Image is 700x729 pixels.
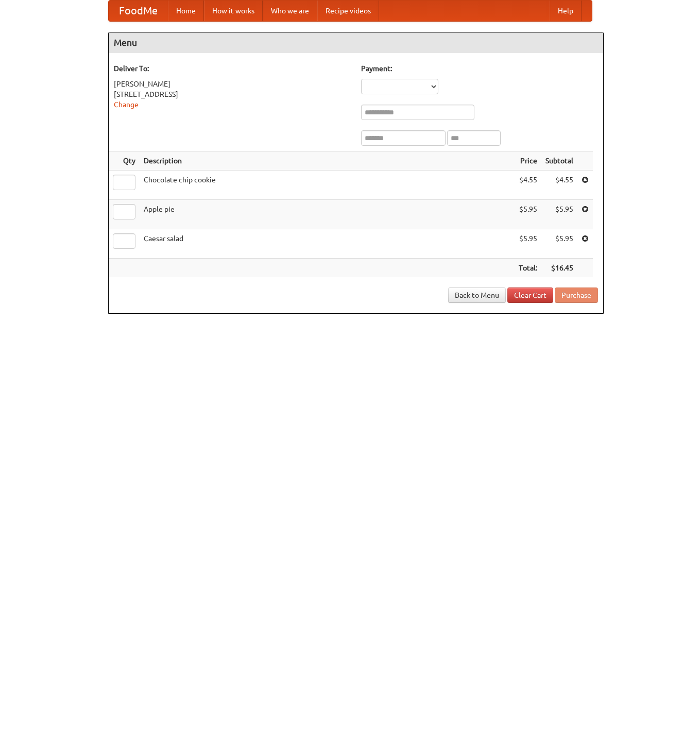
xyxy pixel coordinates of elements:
[550,1,582,21] a: Help
[109,151,140,171] th: Qty
[541,171,577,200] td: $4.55
[507,287,553,303] a: Clear Cart
[541,151,577,171] th: Subtotal
[140,171,515,200] td: Chocolate chip cookie
[114,63,351,74] h5: Deliver To:
[515,229,541,259] td: $5.95
[168,1,204,21] a: Home
[204,1,263,21] a: How it works
[263,1,317,21] a: Who we are
[317,1,379,21] a: Recipe videos
[555,287,598,303] button: Purchase
[114,100,139,109] a: Change
[114,89,351,99] div: [STREET_ADDRESS]
[541,259,577,278] th: $16.45
[140,229,515,259] td: Caesar salad
[515,171,541,200] td: $4.55
[541,200,577,229] td: $5.95
[109,1,168,21] a: FoodMe
[541,229,577,259] td: $5.95
[515,200,541,229] td: $5.95
[114,79,351,89] div: [PERSON_NAME]
[140,151,515,171] th: Description
[515,151,541,171] th: Price
[448,287,506,303] a: Back to Menu
[361,63,598,74] h5: Payment:
[515,259,541,278] th: Total:
[140,200,515,229] td: Apple pie
[109,32,603,53] h4: Menu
